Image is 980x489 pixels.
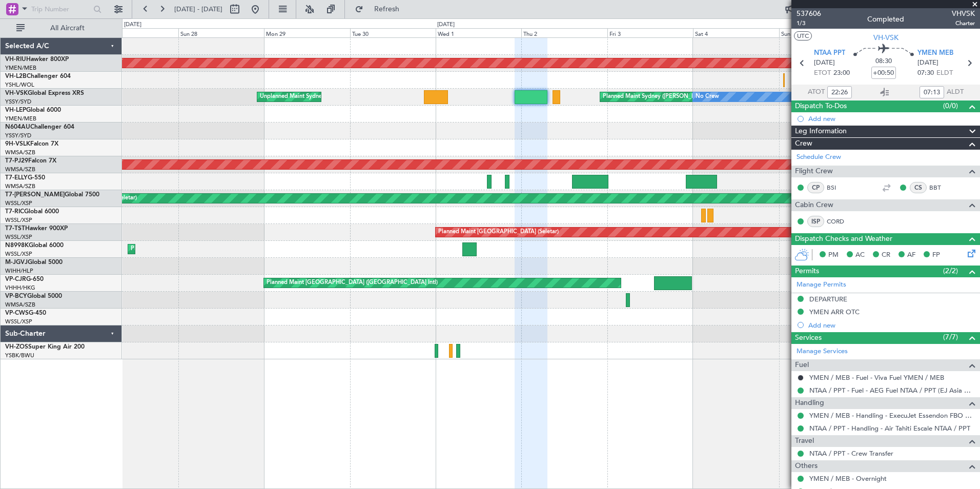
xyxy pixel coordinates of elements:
[5,192,99,198] a: T7-[PERSON_NAME]Global 7500
[795,199,833,211] span: Cabin Crew
[5,276,44,282] a: VP-CJRG-650
[5,310,46,316] a: VP-CWSG-450
[833,68,850,78] span: 23:00
[5,216,32,224] a: WSSL/XSP
[5,233,32,241] a: WSSL/XSP
[696,89,719,105] div: No Crew
[827,86,852,98] input: --:--
[603,89,722,105] div: Planned Maint Sydney ([PERSON_NAME] Intl)
[5,301,35,309] a: WMSA/SZB
[5,149,35,156] a: WMSA/SZB
[5,344,28,350] span: VH-ZOS
[907,250,915,260] span: AF
[11,20,111,36] button: All Aircraft
[365,6,409,13] span: Refresh
[693,28,779,37] div: Sat 4
[607,28,693,37] div: Fri 3
[131,241,302,257] div: Planned Maint [GEOGRAPHIC_DATA] ([GEOGRAPHIC_DATA] Intl)
[910,182,927,193] div: CS
[795,233,892,245] span: Dispatch Checks and Weather
[5,209,59,215] a: T7-RICGlobal 6000
[5,132,31,139] a: YSSY/SYD
[438,225,559,240] div: Planned Maint [GEOGRAPHIC_DATA] (Seletar)
[947,87,964,97] span: ALDT
[5,115,36,123] a: YMEN/MEB
[350,1,412,17] button: Refresh
[929,183,952,192] a: BBT
[809,308,860,316] div: YMEN ARR OTC
[5,318,32,325] a: WSSL/XSP
[5,64,36,72] a: YMEN/MEB
[5,158,56,164] a: T7-PJ29Falcon 7X
[795,332,822,344] span: Services
[917,68,934,78] span: 07:30
[808,321,975,330] div: Add new
[809,386,975,395] a: NTAA / PPT - Fuel - AEG Fuel NTAA / PPT (EJ Asia Only)
[5,141,58,147] a: 9H-VSLKFalcon 7X
[875,56,892,67] span: 08:30
[952,19,975,28] span: Charter
[809,449,893,458] a: NTAA / PPT - Crew Transfer
[827,183,850,192] a: BSI
[882,250,890,260] span: CR
[809,411,975,420] a: YMEN / MEB - Handling - ExecuJet Essendon FBO YMEN / MEB
[867,14,904,25] div: Completed
[5,293,27,299] span: VP-BCY
[5,98,31,106] a: YSSY/SYD
[5,56,69,63] a: VH-RIUHawker 800XP
[808,114,975,123] div: Add new
[943,332,958,342] span: (7/7)
[350,28,436,37] div: Tue 30
[5,259,28,266] span: M-JGVJ
[795,138,812,150] span: Crew
[807,216,824,227] div: ISP
[943,266,958,276] span: (2/2)
[952,8,975,19] span: VHVSK
[795,100,847,112] span: Dispatch To-Dos
[855,250,865,260] span: AC
[436,28,521,37] div: Wed 1
[5,107,26,113] span: VH-LEP
[5,209,24,215] span: T7-RIC
[795,359,809,371] span: Fuel
[5,166,35,173] a: WMSA/SZB
[5,90,84,96] a: VH-VSKGlobal Express XRS
[5,107,61,113] a: VH-LEPGlobal 6000
[795,266,819,277] span: Permits
[917,48,953,58] span: YMEN MEB
[797,347,848,357] a: Manage Services
[5,141,30,147] span: 9H-VSLK
[797,19,821,28] span: 1/3
[795,126,847,137] span: Leg Information
[797,8,821,19] span: 537606
[437,21,455,29] div: [DATE]
[178,28,264,37] div: Sun 28
[5,124,30,130] span: N604AU
[797,280,846,290] a: Manage Permits
[808,87,825,97] span: ATOT
[873,32,899,43] span: VH-VSK
[795,435,814,447] span: Travel
[779,28,865,37] div: Sun 5
[814,58,835,68] span: [DATE]
[5,124,74,130] a: N604AUChallenger 604
[264,28,350,37] div: Mon 29
[809,474,887,483] a: YMEN / MEB - Overnight
[5,276,26,282] span: VP-CJR
[814,68,831,78] span: ETOT
[795,460,818,472] span: Others
[5,352,34,359] a: YSBK/BWU
[5,284,35,292] a: VHHH/HKG
[828,250,839,260] span: PM
[5,293,62,299] a: VP-BCYGlobal 5000
[920,86,944,98] input: --:--
[124,21,141,29] div: [DATE]
[809,295,847,303] div: DEPARTURE
[5,242,29,249] span: N8998K
[5,175,28,181] span: T7-ELLY
[807,182,824,193] div: CP
[5,182,35,190] a: WMSA/SZB
[521,28,607,37] div: Thu 2
[5,158,28,164] span: T7-PJ29
[174,5,222,14] span: [DATE] - [DATE]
